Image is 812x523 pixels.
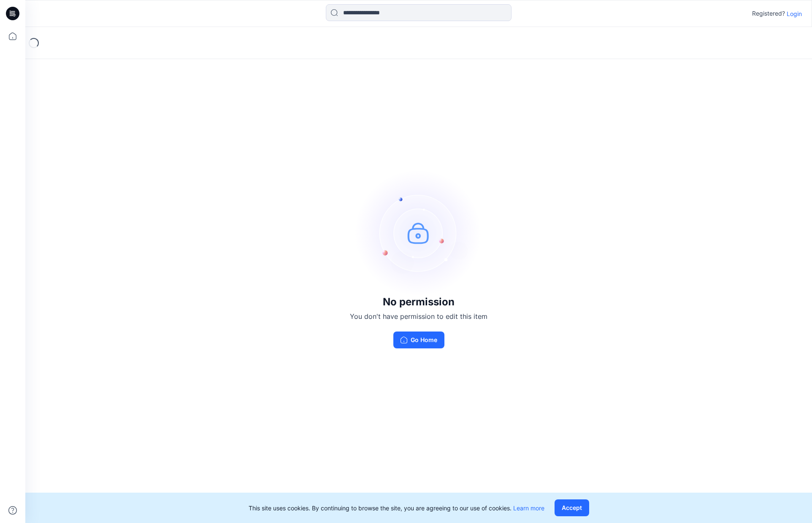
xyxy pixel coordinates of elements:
p: Login [787,9,802,18]
p: This site uses cookies. By continuing to browse the site, you are agreeing to our use of cookies. [249,504,544,512]
a: Learn more [513,504,544,512]
p: You don't have permission to edit this item [350,311,487,321]
h3: No permission [350,296,487,308]
img: no-perm.svg [355,170,482,296]
p: Registered? [752,8,785,19]
button: Go Home [393,332,444,348]
button: Accept [555,499,589,516]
